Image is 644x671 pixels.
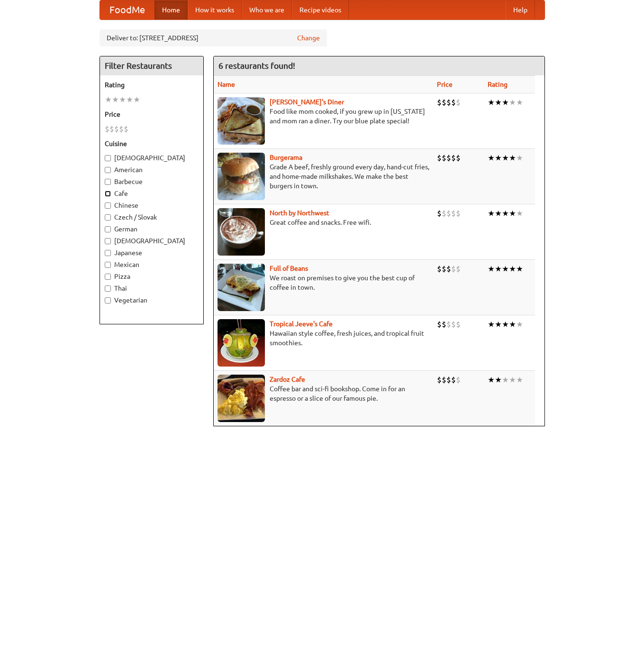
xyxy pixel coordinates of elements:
[516,97,523,108] li: ★
[488,81,508,88] a: Rating
[105,214,111,221] input: Czech / Slovak
[509,153,516,163] li: ★
[509,97,516,108] li: ★
[218,218,429,227] p: Great coffee and snacks. Free wifi.
[105,124,109,134] li: $
[516,264,523,274] li: ★
[218,319,265,367] img: jeeves.jpg
[218,162,429,191] p: Grade A beef, freshly ground every day, hand-cut fries, and home-made milkshakes. We make the bes...
[105,295,199,305] label: Vegetarian
[105,285,111,292] input: Thai
[100,56,203,75] h4: Filter Restaurants
[509,208,516,219] li: ★
[446,97,451,108] li: $
[495,97,502,108] li: ★
[154,0,188,19] a: Home
[270,320,333,328] a: Tropical Jeeve's Cafe
[442,97,446,108] li: $
[218,97,265,145] img: sallys.jpg
[437,97,442,108] li: $
[488,153,495,163] li: ★
[109,124,114,134] li: $
[188,0,242,19] a: How it works
[105,248,199,257] label: Japanese
[105,226,111,232] input: German
[105,202,111,209] input: Chinese
[218,153,265,200] img: burgerama.jpg
[105,201,199,210] label: Chinese
[105,179,111,185] input: Barbecue
[446,319,451,330] li: $
[270,98,344,106] a: [PERSON_NAME]'s Diner
[105,272,199,281] label: Pizza
[105,212,199,222] label: Czech / Slovak
[451,97,456,108] li: $
[112,94,119,105] li: ★
[124,124,128,134] li: $
[105,80,199,90] h5: Rating
[270,376,305,383] a: Zardoz Cafe
[495,153,502,163] li: ★
[456,208,461,219] li: $
[488,208,495,219] li: ★
[442,319,446,330] li: $
[502,153,509,163] li: ★
[105,262,111,268] input: Mexican
[218,384,429,403] p: Coffee bar and sci-fi bookshop. Come in for an espresso or a slice of our famous pie.
[105,236,199,246] label: [DEMOGRAPHIC_DATA]
[218,329,429,348] p: Hawaiian style coffee, fresh juices, and tropical fruit smoothies.
[218,208,265,256] img: north.jpg
[437,81,453,88] a: Price
[509,375,516,385] li: ★
[133,94,140,105] li: ★
[105,153,199,163] label: [DEMOGRAPHIC_DATA]
[242,0,292,19] a: Who we are
[218,81,235,88] a: Name
[105,191,111,197] input: Cafe
[270,154,302,161] b: Burgerama
[105,238,111,244] input: [DEMOGRAPHIC_DATA]
[105,297,111,303] input: Vegetarian
[456,97,461,108] li: $
[451,208,456,219] li: $
[456,319,461,330] li: $
[105,167,111,173] input: American
[437,319,442,330] li: $
[105,165,199,175] label: American
[114,124,119,134] li: $
[105,177,199,186] label: Barbecue
[516,319,523,330] li: ★
[488,264,495,274] li: ★
[456,153,461,163] li: $
[437,153,442,163] li: $
[270,265,308,272] a: Full of Beans
[105,224,199,234] label: German
[451,319,456,330] li: $
[506,0,535,19] a: Help
[502,97,509,108] li: ★
[451,375,456,385] li: $
[297,33,320,43] a: Change
[446,208,451,219] li: $
[509,319,516,330] li: ★
[456,264,461,274] li: $
[446,153,451,163] li: $
[502,208,509,219] li: ★
[270,209,329,217] a: North by Northwest
[105,284,199,293] label: Thai
[100,0,154,19] a: FoodMe
[100,29,327,46] div: Deliver to: [STREET_ADDRESS]
[105,250,111,256] input: Japanese
[119,94,126,105] li: ★
[442,375,446,385] li: $
[218,264,265,311] img: beans.jpg
[292,0,349,19] a: Recipe videos
[516,375,523,385] li: ★
[437,208,442,219] li: $
[488,375,495,385] li: ★
[451,153,456,163] li: $
[446,375,451,385] li: $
